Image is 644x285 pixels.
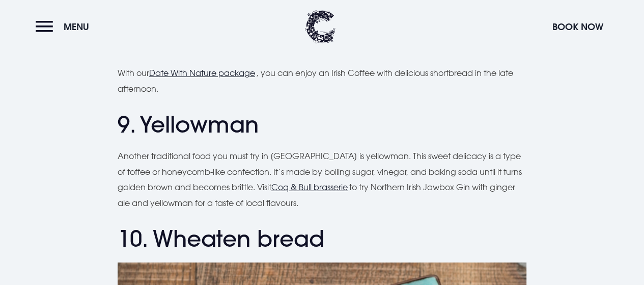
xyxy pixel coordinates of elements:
[118,111,526,138] h2: 9. Yellowman
[36,16,94,38] button: Menu
[305,10,335,43] img: Clandeboye Lodge
[118,225,526,252] h2: 10. Wheaten bread
[149,68,255,78] a: Date With Nature package
[118,148,526,211] p: Another traditional food you must try in [GEOGRAPHIC_DATA] is yellowman. This sweet delicacy is a...
[118,65,526,96] p: With our , you can enjoy an Irish Coffee with delicious shortbread in the late afternoon.
[64,21,89,33] span: Menu
[271,182,348,192] a: Coq & Bull brasserie
[547,16,608,38] button: Book Now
